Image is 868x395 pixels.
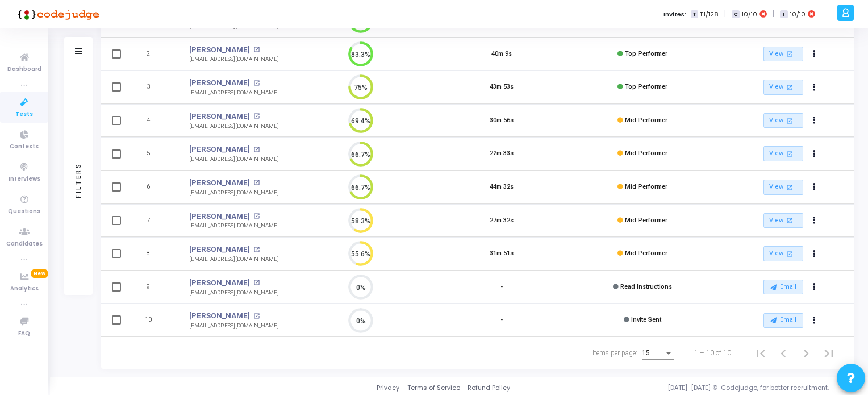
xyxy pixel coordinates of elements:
span: T [691,10,698,19]
a: View [763,213,803,228]
span: 10/10 [790,10,806,19]
div: [EMAIL_ADDRESS][DOMAIN_NAME] [189,289,279,297]
mat-icon: open_in_new [785,215,795,225]
mat-icon: open_in_new [253,47,260,53]
div: 44m 32s [490,182,514,192]
mat-icon: open_in_new [253,113,260,119]
a: [PERSON_NAME] [189,277,250,289]
a: [PERSON_NAME] [189,244,250,255]
div: 1 – 10 of 10 [694,348,731,358]
button: Email [763,280,803,294]
button: Previous page [772,342,795,364]
mat-icon: open_in_new [785,116,795,126]
button: Actions [807,80,823,95]
mat-icon: open_in_new [785,82,795,92]
a: Terms of Service [407,383,460,393]
a: View [763,180,803,195]
div: - [500,315,503,325]
mat-icon: open_in_new [253,147,260,153]
mat-icon: open_in_new [253,213,260,219]
button: Actions [807,180,823,196]
td: 2 [130,38,178,71]
button: First page [749,342,772,364]
a: [PERSON_NAME] [189,77,250,89]
mat-icon: open_in_new [253,280,260,286]
div: [EMAIL_ADDRESS][DOMAIN_NAME] [189,222,279,230]
span: FAQ [18,329,30,339]
div: [EMAIL_ADDRESS][DOMAIN_NAME] [189,189,279,197]
span: Contests [10,142,39,152]
mat-icon: open_in_new [253,80,260,86]
span: I [780,10,787,19]
a: View [763,80,803,95]
div: [DATE]-[DATE] © Codejudge, for better recruitment. [510,383,854,393]
button: Actions [807,46,823,62]
td: 8 [130,237,178,271]
a: Privacy [377,383,399,393]
div: 43m 53s [490,82,514,92]
div: [EMAIL_ADDRESS][DOMAIN_NAME] [189,89,279,97]
div: 31m 51s [490,249,514,259]
span: Top Performer [625,50,667,57]
span: 15 [642,349,650,357]
span: Mid Performer [625,117,667,124]
a: [PERSON_NAME] [189,144,250,155]
span: Mid Performer [625,183,667,190]
td: 7 [130,204,178,238]
span: Mid Performer [625,250,667,257]
div: 22m 33s [490,149,514,159]
div: 40m 9s [491,49,512,59]
div: 27m 32s [490,216,514,226]
span: C [732,10,739,19]
a: [PERSON_NAME] [189,211,250,222]
span: | [724,8,726,20]
div: Filters [73,118,84,243]
button: Last page [817,342,840,364]
div: [EMAIL_ADDRESS][DOMAIN_NAME] [189,322,279,330]
a: [PERSON_NAME] [189,177,250,189]
button: Actions [807,246,823,262]
button: Email [763,313,803,328]
mat-icon: open_in_new [785,249,795,259]
button: Actions [807,146,823,162]
img: logo [14,3,99,26]
span: Tests [15,110,33,119]
button: Actions [807,279,823,295]
div: [EMAIL_ADDRESS][DOMAIN_NAME] [189,255,279,264]
div: [EMAIL_ADDRESS][DOMAIN_NAME] [189,122,279,131]
td: 10 [130,303,178,337]
span: Mid Performer [625,149,667,157]
a: View [763,113,803,128]
a: [PERSON_NAME] [189,44,250,56]
div: [EMAIL_ADDRESS][DOMAIN_NAME] [189,55,279,64]
span: New [31,269,48,278]
span: | [773,8,774,20]
td: 4 [130,104,178,138]
span: 10/10 [742,10,757,19]
a: [PERSON_NAME] [189,111,250,122]
span: Questions [8,207,40,217]
div: 30m 56s [490,116,514,126]
span: 111/128 [700,10,719,19]
a: View [763,146,803,161]
mat-select: Items per page: [642,350,674,357]
td: 5 [130,137,178,171]
mat-icon: open_in_new [785,182,795,192]
span: Dashboard [7,65,41,74]
mat-icon: open_in_new [253,313,260,319]
a: [PERSON_NAME] [189,310,250,322]
button: Actions [807,213,823,228]
span: Read Instructions [620,283,672,290]
mat-icon: open_in_new [785,149,795,159]
td: 6 [130,171,178,204]
span: Candidates [6,239,43,249]
mat-icon: open_in_new [253,247,260,253]
button: Actions [807,113,823,128]
div: - [500,282,503,292]
label: Invites: [663,10,686,19]
a: View [763,246,803,261]
div: [EMAIL_ADDRESS][DOMAIN_NAME] [189,155,279,164]
a: Refund Policy [468,383,510,393]
button: Actions [807,313,823,329]
td: 9 [130,271,178,304]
